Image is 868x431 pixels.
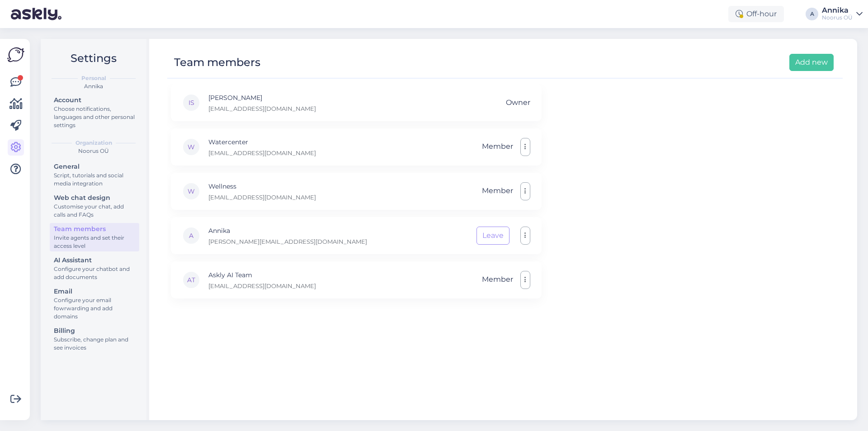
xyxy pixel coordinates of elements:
[54,193,135,203] div: Web chat design
[50,325,139,353] a: BillingSubscribe, change plan and see invoices
[822,7,853,14] div: Annika
[822,7,863,21] a: AnnikaNoorus OÜ
[54,265,135,281] div: Configure your chatbot and add documents
[208,137,316,147] p: Watercenter
[54,162,135,171] div: General
[75,139,112,147] b: Organization
[54,326,135,336] div: Billing
[50,94,139,131] a: AccountChoose notifications, languages and other personal settings
[182,227,200,245] div: A
[50,192,139,220] a: Web chat designCustomise your chat, add calls and FAQs
[81,74,106,82] b: Personal
[182,94,200,112] div: IS
[54,336,135,352] div: Subscribe, change plan and see invoices
[54,203,135,219] div: Customise your chat, add calls and FAQs
[789,54,834,71] button: Add new
[476,227,509,245] button: Leave
[54,171,135,188] div: Script, tutorials and social media integration
[728,6,784,22] div: Off-hour
[48,147,139,155] div: Noorus OÜ
[54,234,135,250] div: Invite agents and set their access level
[208,237,367,246] p: [PERSON_NAME][EMAIL_ADDRESS][DOMAIN_NAME]
[182,182,200,200] div: W
[54,224,135,234] div: Team members
[506,94,530,111] span: Owner
[208,149,316,157] p: [EMAIL_ADDRESS][DOMAIN_NAME]
[54,256,135,265] div: AI Assistant
[174,54,260,71] div: Team members
[50,223,139,251] a: Team membersInvite agents and set their access level
[208,181,316,191] p: Wellness
[48,50,139,67] h2: Settings
[48,82,139,90] div: Annika
[208,270,316,280] p: Askly AI Team
[182,271,200,289] div: AT
[50,285,139,322] a: EmailConfigure your email fowrwarding and add domains
[7,46,24,63] img: Askly Logo
[54,296,135,321] div: Configure your email fowrwarding and add domains
[50,254,139,283] a: AI AssistantConfigure your chatbot and add documents
[50,161,139,189] a: GeneralScript, tutorials and social media integration
[482,138,513,156] span: Member
[208,93,316,103] p: [PERSON_NAME]
[54,105,135,129] div: Choose notifications, languages and other personal settings
[482,182,513,200] span: Member
[208,282,316,290] p: [EMAIL_ADDRESS][DOMAIN_NAME]
[208,193,316,201] p: [EMAIL_ADDRESS][DOMAIN_NAME]
[208,104,316,113] p: [EMAIL_ADDRESS][DOMAIN_NAME]
[54,95,135,105] div: Account
[208,226,367,236] p: Annika
[54,287,135,296] div: Email
[482,271,513,289] span: Member
[822,14,853,21] div: Noorus OÜ
[182,138,200,156] div: W
[806,8,818,20] div: A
